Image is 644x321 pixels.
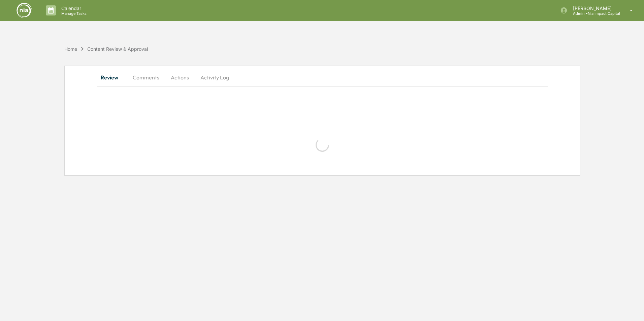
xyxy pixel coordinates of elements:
p: Admin • Nia Impact Capital [568,11,620,16]
div: secondary tabs example [97,69,548,85]
p: Calendar [56,5,90,11]
div: Content Review & Approval [87,46,148,52]
img: logo [16,2,32,19]
p: [PERSON_NAME] [568,5,620,11]
p: Manage Tasks [56,11,90,16]
div: Home [64,46,77,52]
button: Activity Log [195,69,234,85]
button: Review [97,69,127,85]
button: Actions [165,69,195,85]
button: Comments [127,69,165,85]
